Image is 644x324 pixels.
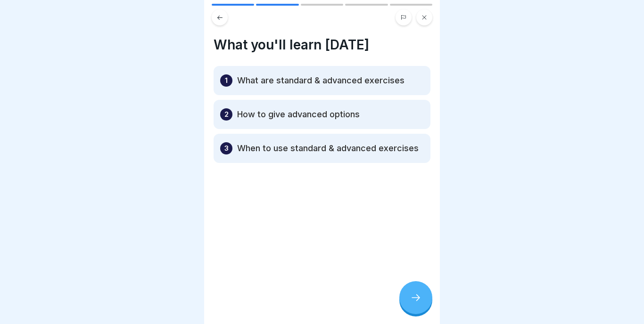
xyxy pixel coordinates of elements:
p: 2 [224,109,229,120]
p: What are standard & advanced exercises [237,75,405,86]
p: How to give advanced options [237,109,360,120]
h4: What you'll learn [DATE] [214,37,430,53]
p: 1 [225,75,228,86]
p: When to use standard & advanced exercises [237,143,419,154]
p: 3 [224,143,229,154]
